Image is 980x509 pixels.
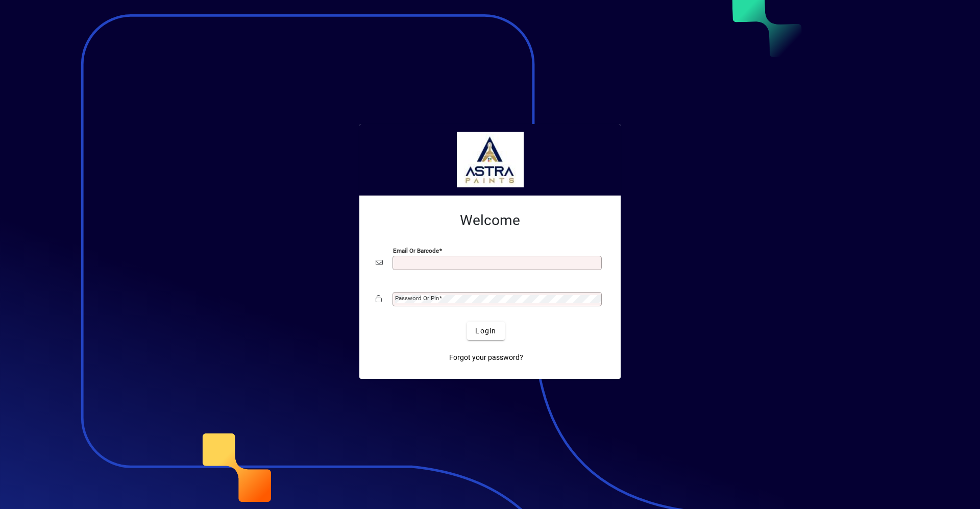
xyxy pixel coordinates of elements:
[445,348,527,367] a: Forgot your password?
[475,326,496,336] span: Login
[467,322,504,340] button: Login
[393,247,439,254] mat-label: Email or Barcode
[395,295,439,302] mat-label: Password or Pin
[449,352,523,363] span: Forgot your password?
[376,212,604,229] h2: Welcome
